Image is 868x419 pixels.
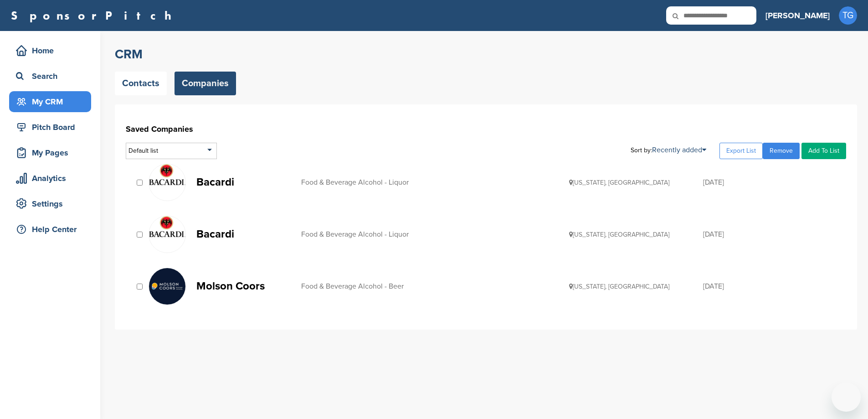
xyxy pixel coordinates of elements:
[14,170,91,186] div: Analytics
[839,6,857,25] span: TG
[11,10,177,21] a: SponsorPitch
[126,121,846,137] h1: Saved Companies
[126,143,217,159] div: Default list
[301,231,569,238] div: Food & Beverage Alcohol - Liquor
[652,145,706,155] a: Recently added
[175,72,236,95] a: Companies
[763,143,800,159] a: Remove
[149,268,185,305] img: Molson coors logo
[569,231,703,238] div: [US_STATE], [GEOGRAPHIC_DATA]
[14,119,91,135] div: Pitch Board
[14,42,91,59] div: Home
[569,283,703,290] div: [US_STATE], [GEOGRAPHIC_DATA]
[9,142,91,163] a: My Pages
[9,66,91,87] a: Search
[703,231,837,238] div: [DATE]
[703,283,837,290] div: [DATE]
[301,283,569,290] div: Food & Beverage Alcohol - Beer
[9,117,91,138] a: Pitch Board
[14,93,91,110] div: My CRM
[765,9,830,22] h3: [PERSON_NAME]
[196,280,292,292] p: Molson Coors
[631,146,706,154] div: Sort by:
[569,179,703,186] div: [US_STATE], [GEOGRAPHIC_DATA]
[149,216,185,237] img: Data
[832,383,861,412] iframe: Button to launch messaging window
[196,176,292,188] p: Bacardi
[801,143,846,159] a: Add To List
[301,179,569,186] div: Food & Beverage Alcohol - Liquor
[703,179,837,186] div: [DATE]
[9,40,91,61] a: Home
[14,221,91,238] div: Help Center
[9,219,91,240] a: Help Center
[765,5,830,26] a: [PERSON_NAME]
[149,216,837,253] a: Data Bacardi Food & Beverage Alcohol - Liquor [US_STATE], [GEOGRAPHIC_DATA] [DATE]
[719,143,763,159] a: Export List
[14,145,91,161] div: My Pages
[14,196,91,212] div: Settings
[149,164,837,201] a: Data Bacardi Food & Beverage Alcohol - Liquor [US_STATE], [GEOGRAPHIC_DATA] [DATE]
[9,91,91,112] a: My CRM
[196,228,292,240] p: Bacardi
[9,193,91,214] a: Settings
[9,168,91,189] a: Analytics
[149,268,837,305] a: Molson coors logo Molson Coors Food & Beverage Alcohol - Beer [US_STATE], [GEOGRAPHIC_DATA] [DATE]
[115,72,167,95] a: Contacts
[14,68,91,84] div: Search
[149,164,185,185] img: Data
[115,46,857,62] h2: CRM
